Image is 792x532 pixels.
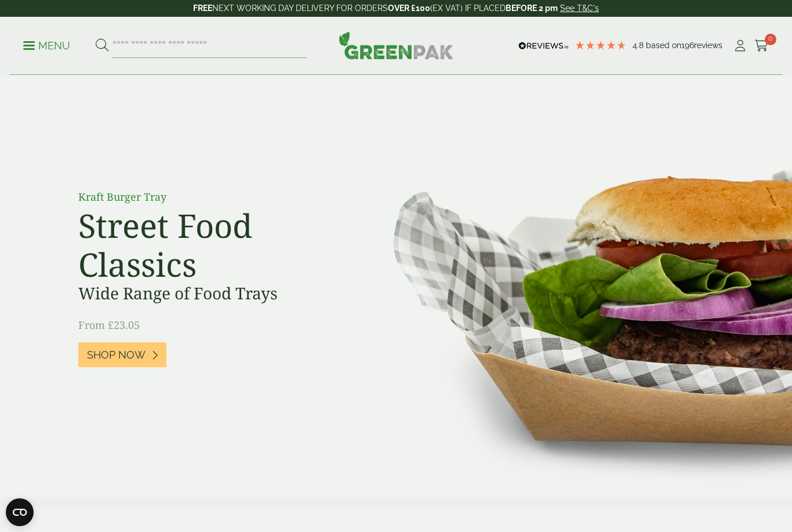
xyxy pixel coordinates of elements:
strong: FREE [193,3,212,13]
span: 4.8 [633,41,646,50]
img: Street Food Classics [357,75,792,497]
span: 196 [681,41,694,50]
strong: BEFORE 2 pm [506,3,558,13]
h3: Wide Range of Food Trays [78,284,339,303]
span: 0 [765,34,776,45]
a: Shop Now [78,342,166,367]
p: Menu [23,39,70,53]
div: 4.79 Stars [575,40,627,50]
i: My Account [733,40,747,52]
button: Open CMP widget [6,498,34,526]
span: Shop Now [87,349,146,361]
span: reviews [694,41,722,50]
img: GreenPak Supplies [339,31,453,59]
h2: Street Food Classics [78,206,339,284]
a: 0 [754,37,769,55]
img: REVIEWS.io [518,42,569,50]
span: Based on [646,41,681,50]
span: From £23.05 [78,318,140,332]
a: Menu [23,39,70,50]
p: Kraft Burger Tray [78,189,339,205]
strong: OVER £100 [388,3,430,13]
i: Cart [754,40,769,52]
a: See T&C's [560,3,599,13]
